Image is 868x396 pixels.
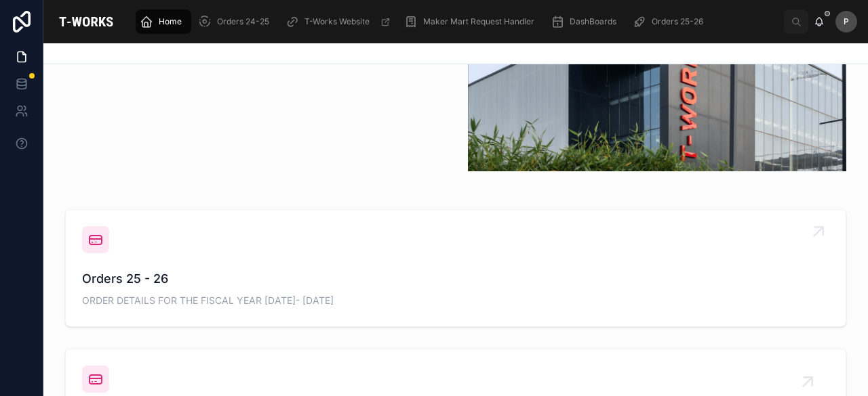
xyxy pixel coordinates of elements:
[54,11,118,32] img: App logo
[281,9,397,34] a: T-Works Website
[629,9,713,34] a: Orders 25-26
[400,9,544,34] a: Maker Mart Request Handler
[159,16,182,27] span: Home
[570,16,616,27] span: DashBoards
[136,9,191,34] a: Home
[82,269,829,288] span: Orders 25 - 26
[304,16,370,27] span: T-Works Website
[129,7,784,37] div: scrollable content
[217,16,269,27] span: Orders 24-25
[423,16,534,27] span: Maker Mart Request Handler
[82,294,829,307] span: ORDER DETAILS FOR THE FISCAL YEAR [DATE]- [DATE]
[547,9,626,34] a: DashBoards
[652,16,703,27] span: Orders 25-26
[194,9,279,34] a: Orders 24-25
[66,210,846,326] a: Orders 25 - 26ORDER DETAILS FOR THE FISCAL YEAR [DATE]- [DATE]
[844,16,849,27] span: P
